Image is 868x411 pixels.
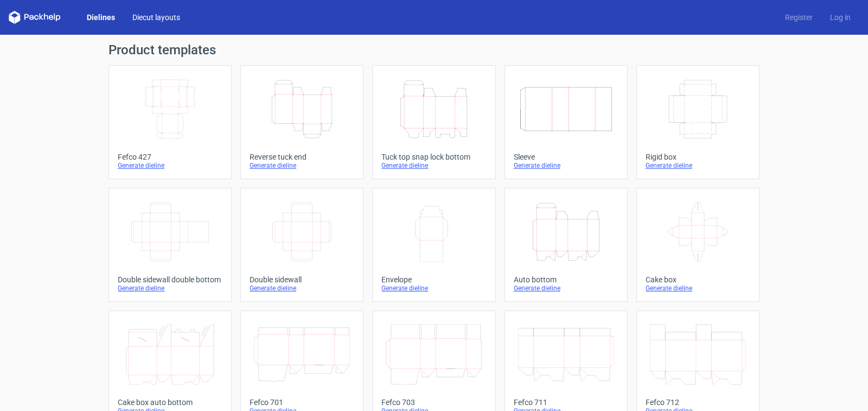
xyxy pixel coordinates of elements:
div: Generate dieline [250,284,354,293]
a: Double sidewallGenerate dieline [240,188,363,302]
a: EnvelopeGenerate dieline [372,188,495,302]
a: Tuck top snap lock bottomGenerate dieline [372,65,495,179]
a: SleeveGenerate dieline [505,65,628,179]
div: Tuck top snap lock bottom [381,153,486,161]
div: Generate dieline [381,161,486,170]
div: Double sidewall double bottom [118,275,222,284]
h1: Product templates [108,43,759,56]
div: Generate dieline [118,161,222,170]
a: Register [776,12,821,23]
div: Generate dieline [514,161,618,170]
a: Fefco 427Generate dieline [108,65,232,179]
a: Double sidewall double bottomGenerate dieline [108,188,232,302]
div: Generate dieline [646,284,750,293]
a: Dielines [78,12,124,23]
div: Fefco 712 [646,398,750,407]
div: Generate dieline [381,284,486,293]
div: Generate dieline [118,284,222,293]
a: Diecut layouts [124,12,189,23]
div: Reverse tuck end [250,153,354,161]
div: Fefco 711 [514,398,618,407]
a: Log in [821,12,859,23]
div: Fefco 703 [381,398,486,407]
div: Cake box auto bottom [118,398,222,407]
a: Rigid boxGenerate dieline [636,65,759,179]
div: Cake box [646,275,750,284]
div: Rigid box [646,153,750,161]
div: Envelope [381,275,486,284]
div: Generate dieline [646,161,750,170]
div: Generate dieline [514,284,618,293]
div: Fefco 427 [118,153,222,161]
div: Auto bottom [514,275,618,284]
a: Auto bottomGenerate dieline [505,188,628,302]
div: Fefco 701 [250,398,354,407]
a: Reverse tuck endGenerate dieline [240,65,363,179]
div: Generate dieline [250,161,354,170]
div: Double sidewall [250,275,354,284]
a: Cake boxGenerate dieline [636,188,759,302]
div: Sleeve [514,153,618,161]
